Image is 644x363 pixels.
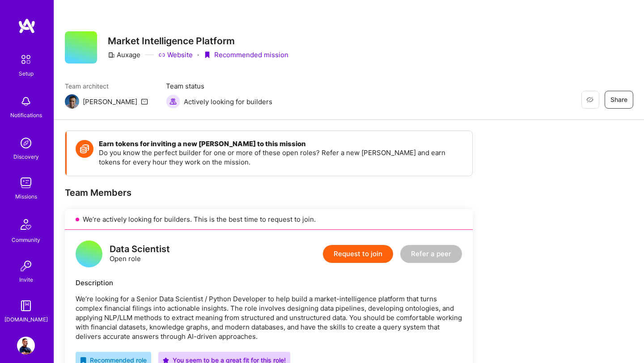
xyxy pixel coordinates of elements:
h4: Earn tokens for inviting a new [PERSON_NAME] to this mission [99,140,463,148]
img: teamwork [17,174,35,192]
img: setup [17,50,35,69]
img: Actively looking for builders [166,94,180,109]
div: We’re actively looking for builders. This is the best time to request to join. [65,209,473,230]
i: icon Mail [141,98,148,105]
img: Invite [17,257,35,275]
div: Recommended mission [203,50,288,59]
button: Refer a peer [400,245,462,263]
img: logo [18,18,36,34]
div: Invite [19,275,33,284]
span: Team architect [65,81,148,91]
div: Setup [19,69,34,78]
div: Discovery [13,152,39,161]
div: Missions [15,192,37,201]
i: icon CompanyGray [108,51,115,59]
img: Community [15,214,37,235]
span: Share [610,95,627,104]
i: icon PurpleRibbon [203,51,211,59]
div: Open role [110,245,170,263]
img: Token icon [76,140,93,158]
img: User Avatar [17,337,35,355]
h3: Market Intelligence Platform [108,35,288,46]
span: Team status [166,81,272,91]
p: Do you know the perfect builder for one or more of these open roles? Refer a new [PERSON_NAME] an... [99,148,463,167]
div: · [197,50,199,59]
img: guide book [17,297,35,315]
a: User Avatar [15,337,37,355]
span: Actively looking for builders [184,97,272,106]
img: Team Architect [65,94,79,109]
div: Description [76,278,462,287]
p: We’re looking for a Senior Data Scientist / Python Developer to help build a market-intelligence ... [76,294,462,341]
div: [PERSON_NAME] [83,97,137,106]
i: icon EyeClosed [586,96,593,103]
button: Request to join [323,245,393,263]
div: Auxage [108,50,140,59]
div: [DOMAIN_NAME] [4,315,48,324]
div: Team Members [65,187,473,198]
div: Community [12,235,40,245]
button: Share [605,91,633,109]
img: discovery [17,134,35,152]
a: Website [158,50,193,59]
div: Notifications [10,110,42,120]
img: bell [17,93,35,110]
div: Data Scientist [110,245,170,254]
